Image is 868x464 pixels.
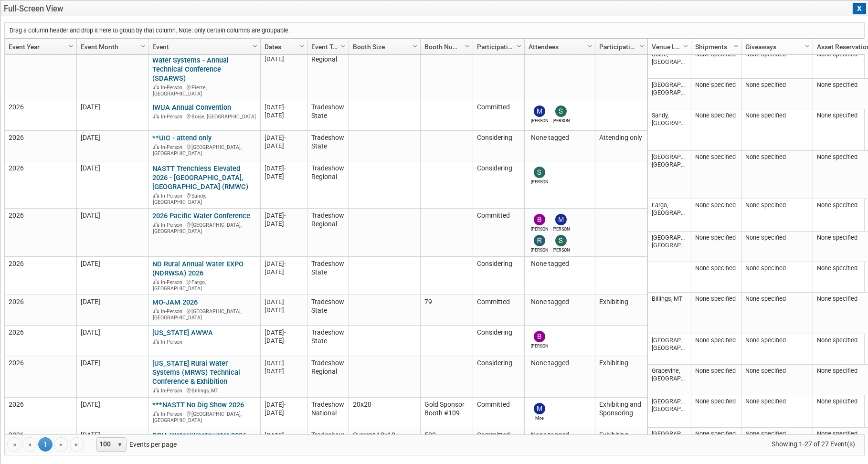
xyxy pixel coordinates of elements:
[161,114,186,120] span: In-Person
[307,326,349,356] td: Tradeshow State
[817,295,857,302] span: None specified
[153,386,256,394] div: Billings, MT
[153,278,256,292] div: Fargo, [GEOGRAPHIC_DATA]
[695,398,736,405] span: None specified
[531,117,548,124] div: Mike Bussio
[153,211,251,220] a: 2026 Pacific Water Conference
[76,326,148,356] td: [DATE]
[555,235,567,246] img: Stephen Alston
[265,134,303,142] div: [DATE]
[5,209,76,257] td: 2026
[54,437,68,452] a: Go to the next page
[5,23,864,38] div: Drag a column header and drop it here to group by that column. Note: only certain columns are gro...
[4,4,865,13] span: Full-Screen View
[5,100,76,131] td: 2026
[695,337,736,344] span: None specified
[97,438,113,451] span: 100
[463,39,473,53] a: Column Settings
[464,42,471,50] span: Column Settings
[307,257,349,295] td: Tradeshow State
[307,100,349,131] td: Tradeshow State
[297,39,307,53] a: Column Settings
[514,39,525,53] a: Column Settings
[161,308,186,315] span: In-Person
[745,337,786,344] span: None specified
[732,42,740,50] span: Column Settings
[745,295,786,302] span: None specified
[745,201,786,209] span: None specified
[76,100,148,131] td: [DATE]
[473,44,524,100] td: Considering
[161,144,186,150] span: In-Person
[473,161,524,209] td: Considering
[648,293,691,334] td: Billings, MT
[153,359,241,386] a: [US_STATE] Rural Water Systems (MRWS) Technical Conference & Exhibition
[298,42,306,50] span: Column Settings
[152,39,254,55] a: Event
[353,39,414,55] a: Booth Size
[595,44,647,100] td: Exhibiting
[695,201,736,209] span: None specified
[595,398,647,428] td: Exhibiting and Sponsoring
[695,39,735,55] a: Shipments
[265,328,303,337] div: [DATE]
[853,3,866,14] button: X
[5,44,76,100] td: 2026
[76,295,148,326] td: [DATE]
[161,388,186,394] span: In-Person
[265,260,303,268] div: [DATE]
[153,307,256,321] div: [GEOGRAPHIC_DATA], [GEOGRAPHIC_DATA]
[7,437,21,452] a: Go to the first page
[473,295,524,326] td: Committed
[817,234,857,241] span: None specified
[424,39,466,55] a: Booth Number
[695,295,736,302] span: None specified
[76,257,148,295] td: [DATE]
[555,214,567,225] img: Mike Bussio
[817,112,857,119] span: None specified
[745,367,786,374] span: None specified
[595,131,647,161] td: Attending only
[5,295,76,326] td: 2026
[682,42,689,50] span: Column Settings
[529,359,591,368] div: None tagged
[307,44,349,100] td: Tradeshow Regional
[265,172,303,180] div: [DATE]
[285,359,286,367] span: -
[595,295,647,326] td: Exhibiting
[695,264,736,272] span: None specified
[153,401,244,409] a: ***NASTT No Dig Show 2026
[265,367,303,375] div: [DATE]
[473,100,524,131] td: Committed
[648,79,691,109] td: [GEOGRAPHIC_DATA], [GEOGRAPHIC_DATA]
[285,134,286,141] span: -
[139,42,147,50] span: Column Settings
[57,441,65,449] span: Go to the next page
[473,131,524,161] td: Considering
[817,430,857,437] span: None specified
[153,83,256,97] div: Pierre, [GEOGRAPHIC_DATA]
[153,222,159,227] img: In-Person Event
[153,328,213,337] a: [US_STATE] AWWA
[161,222,186,228] span: In-Person
[648,151,691,199] td: [GEOGRAPHIC_DATA], [GEOGRAPHIC_DATA]
[153,114,159,118] img: In-Person Event
[5,131,76,161] td: 2026
[5,356,76,398] td: 2026
[285,432,286,439] span: -
[531,342,548,349] div: Bryant Welch
[76,428,148,459] td: [DATE]
[161,411,186,417] span: In-Person
[695,430,736,437] span: None specified
[529,39,589,55] a: Attendees
[763,437,864,451] span: Showing 1-27 of 27 Event(s)
[595,356,647,398] td: Exhibiting
[817,367,857,374] span: None specified
[76,131,148,161] td: [DATE]
[817,337,857,344] span: None specified
[265,337,303,345] div: [DATE]
[265,306,303,314] div: [DATE]
[22,437,37,452] a: Go to the previous page
[349,428,420,459] td: Current 10x10.
[585,39,595,53] a: Column Settings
